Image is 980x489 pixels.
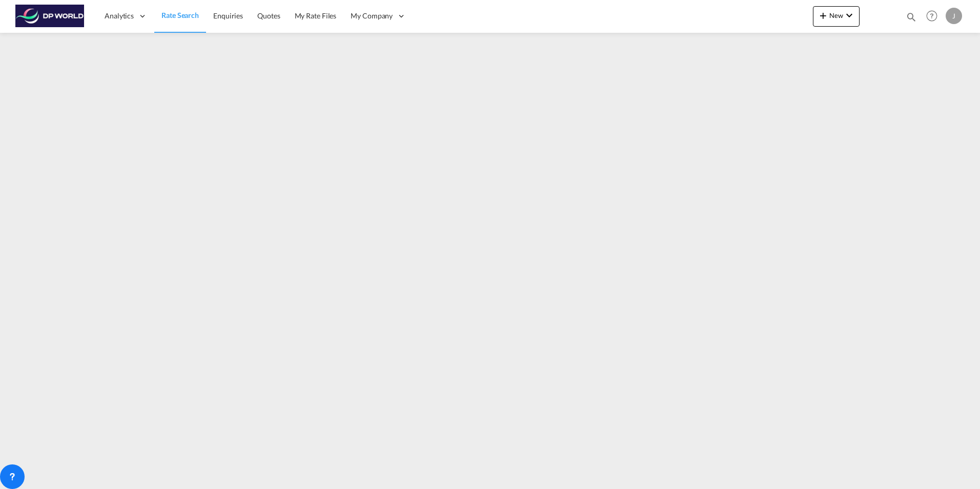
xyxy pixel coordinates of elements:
span: My Rate Files [295,11,337,20]
span: Rate Search [161,11,199,19]
div: J [946,8,962,24]
div: icon-magnify [906,11,917,27]
button: icon-plus 400-fgNewicon-chevron-down [813,6,860,27]
span: Quotes [257,11,280,20]
md-icon: icon-plus 400-fg [817,9,829,22]
md-icon: icon-magnify [906,11,917,23]
span: Analytics [105,11,134,21]
img: c08ca190194411f088ed0f3ba295208c.png [15,5,85,28]
span: New [817,11,855,19]
md-icon: icon-chevron-down [843,9,855,22]
span: Help [923,7,941,25]
span: My Company [351,11,393,21]
span: Enquiries [213,11,243,20]
div: Help [923,7,946,26]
